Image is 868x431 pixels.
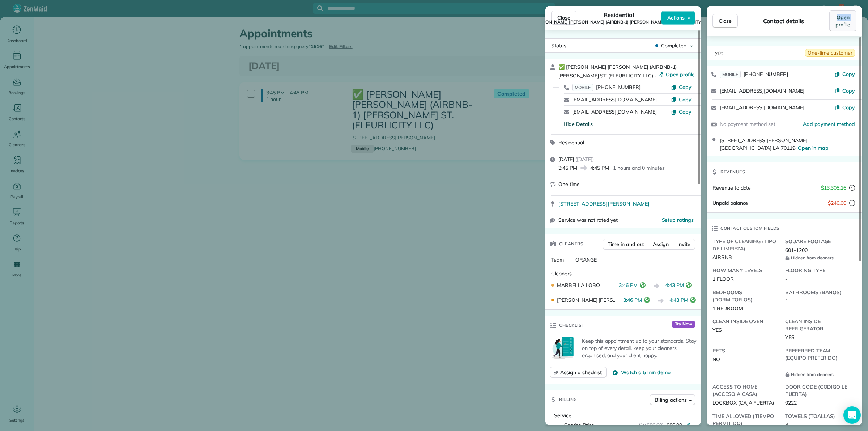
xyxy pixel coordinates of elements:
[596,84,641,90] span: [PHONE_NUMBER]
[720,104,804,111] a: [EMAIL_ADDRESS][DOMAIN_NAME]
[679,109,692,115] span: Copy
[662,216,694,224] button: Setup ratings
[621,369,670,376] span: Watch a 5 min demo
[671,96,692,103] button: Copy
[612,369,670,376] button: Watch a 5 min demo
[712,238,779,252] span: TYPE OF CLEANING (TIPO DE LIMPIEZA)
[720,121,775,127] span: No payment method set
[785,298,788,304] span: 1
[720,225,780,232] span: Contact custom fields
[619,282,638,291] span: 3:46 PM
[551,11,576,25] button: Close
[763,17,804,25] span: Contact details
[667,14,685,21] span: Actions
[551,257,564,263] span: Team
[623,296,642,305] span: 3:46 PM
[564,422,594,429] span: Service Price
[785,276,787,282] span: -
[785,267,852,274] span: FLOORING TYPE
[657,71,695,78] a: Open profile
[575,156,594,162] span: ( [DATE] )
[785,400,797,406] span: 0222
[671,108,692,115] button: Copy
[720,168,745,176] span: Revenues
[639,422,664,429] span: (1x $80.00)
[712,400,774,406] span: LOCKBOX (CAJA FUERTA)
[744,71,788,77] span: [PHONE_NUMBER]
[554,412,571,419] span: Service
[712,318,779,325] span: CLEAN INSIDE OVEN
[842,88,855,94] span: Copy
[557,296,620,304] span: [PERSON_NAME] [PERSON_NAME]
[662,217,694,223] span: Setup ratings
[666,71,695,78] span: Open profile
[572,109,657,115] a: [EMAIL_ADDRESS][DOMAIN_NAME]
[829,10,856,31] a: Open profile
[835,14,850,28] span: Open profile
[785,334,795,341] span: YES
[785,318,852,332] span: CLEAN INSIDE REFRIGERATOR
[785,372,852,377] span: Hidden from cleaners
[671,84,692,91] button: Copy
[712,199,748,207] span: Unpaid balance
[785,255,852,261] span: Hidden from cleaners
[785,363,787,370] span: -
[582,337,697,359] p: Keep this appointment up to your standards. Stay on top of every detail, keep your cleaners organ...
[834,71,855,78] button: Copy
[834,87,855,94] button: Copy
[679,84,692,90] span: Copy
[720,71,788,78] a: MOBILE[PHONE_NUMBER]
[712,356,720,363] span: NO
[785,247,808,253] span: 601-1200
[798,145,829,151] a: Open in map
[667,422,682,429] span: $80.00
[563,121,593,128] span: Hide Details
[558,64,677,79] span: ✅ [PERSON_NAME] [PERSON_NAME] (AIRBNB-1) [PERSON_NAME] ST. (FLEURLICITY LLC)
[558,139,584,146] span: Residential
[712,327,722,333] span: YES
[661,42,686,49] span: Completed
[572,84,641,91] a: MOBILE[PHONE_NUMBER]
[572,96,657,103] a: [EMAIL_ADDRESS][DOMAIN_NAME]
[720,88,804,94] a: [EMAIL_ADDRESS][DOMAIN_NAME]
[558,216,618,224] span: Service was not rated yet
[613,164,664,172] p: 1 hours and 0 minutes
[712,347,779,354] span: PETS
[785,422,788,428] span: 4
[785,383,852,398] span: DOOR CODE (CODIGO LE PUERTA)
[575,257,597,263] span: ORANGE
[572,84,593,91] span: MOBILE
[653,73,657,79] span: ·
[550,367,607,378] button: Assign a checklist
[559,396,577,403] span: Billing
[712,383,779,398] span: ACCESS TO HOME (ACCESO A CASA)
[785,413,852,420] span: TOWELS (TOALLAS)
[526,19,711,25] span: ✅ [PERSON_NAME] [PERSON_NAME] (AIRBNB-1) [PERSON_NAME] ST. (FLEURLICITY LLC)
[653,241,669,248] span: Assign
[604,10,634,19] span: Residential
[720,71,741,78] span: MOBILE
[558,200,650,207] span: [STREET_ADDRESS][PERSON_NAME]
[828,199,846,207] span: $240.00
[821,184,846,191] span: $13,305.16
[834,104,855,111] button: Copy
[720,137,829,151] span: [STREET_ADDRESS][PERSON_NAME] [GEOGRAPHIC_DATA] LA 70119 ·
[712,185,751,191] span: Revenue to date
[603,239,649,250] button: Time in and out
[559,322,584,329] span: Checklist
[679,96,692,103] span: Copy
[843,406,861,424] div: Open Intercom Messenger
[608,241,644,248] span: Time in and out
[558,200,697,207] a: [STREET_ADDRESS][PERSON_NAME]
[558,164,577,172] span: 3:45 PM
[559,240,583,248] span: Cleaners
[805,49,855,57] span: One-time customer
[785,289,852,296] span: BATHROOMS (BANOS)
[673,239,695,250] button: Invite
[785,347,852,362] span: PREFERRED TEAM (EQUIPO PREFERIDO)
[712,276,734,282] span: 1 FLOOR
[648,239,673,250] button: Assign
[712,413,779,427] span: TIME ALLOWED (TIEMPO PERMITIDO)
[557,14,570,21] span: Close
